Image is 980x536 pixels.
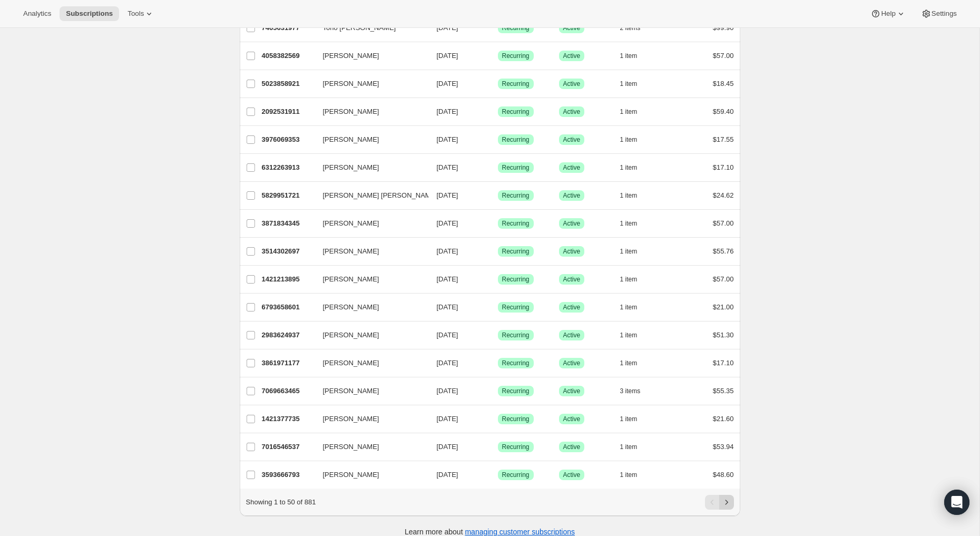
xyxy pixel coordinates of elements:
span: 1 item [620,303,638,311]
button: [PERSON_NAME] [317,327,422,344]
span: $24.62 [713,191,734,199]
button: 1 item [620,412,649,426]
span: Recurring [502,443,530,451]
span: [DATE] [437,303,458,311]
span: Recurring [502,247,530,256]
div: 3871834345[PERSON_NAME][DATE]SuccessRecurringSuccessActive1 item$57.00 [262,216,734,231]
span: Recurring [502,24,530,32]
button: [PERSON_NAME] [317,438,422,455]
a: managing customer subscriptions [465,528,575,536]
span: Recurring [502,108,530,116]
button: [PERSON_NAME] [317,75,422,92]
button: [PERSON_NAME] [317,131,422,148]
div: 1421213895[PERSON_NAME][DATE]SuccessRecurringSuccessActive1 item$57.00 [262,272,734,287]
button: 1 item [620,300,649,315]
span: [DATE] [437,275,458,283]
span: $18.45 [713,80,734,87]
span: Active [563,303,581,311]
span: [PERSON_NAME] [323,442,379,452]
button: 3 items [620,384,652,398]
span: [DATE] [437,80,458,87]
nav: Pagination [705,495,734,510]
span: 1 item [620,331,638,339]
button: Next [719,495,734,510]
span: Recurring [502,471,530,479]
span: $21.00 [713,303,734,311]
div: 3593666793[PERSON_NAME][DATE]SuccessRecurringSuccessActive1 item$48.60 [262,467,734,482]
span: [DATE] [437,219,458,227]
span: Active [563,163,581,172]
span: $51.30 [713,331,734,339]
span: Active [563,443,581,451]
span: [DATE] [437,191,458,199]
div: 7069663465[PERSON_NAME][DATE]SuccessRecurringSuccessActive3 items$55.35 [262,384,734,398]
span: $17.10 [713,163,734,171]
button: 1 item [620,244,649,259]
span: Active [563,191,581,200]
button: [PERSON_NAME] [317,215,422,232]
span: $57.00 [713,52,734,60]
button: 1 item [620,216,649,231]
span: Active [563,387,581,395]
span: Subscriptions [66,9,113,18]
span: [PERSON_NAME] [323,218,379,229]
div: 3861971177[PERSON_NAME][DATE]SuccessRecurringSuccessActive1 item$17.10 [262,356,734,371]
span: 1 item [620,52,638,60]
span: Active [563,108,581,116]
span: [PERSON_NAME] [323,414,379,424]
p: 6793658601 [262,302,315,313]
span: $57.00 [713,219,734,227]
button: Tools [121,6,161,21]
p: 2092531911 [262,106,315,117]
span: [PERSON_NAME] [323,274,379,285]
span: Recurring [502,415,530,423]
p: 7069663465 [262,386,315,396]
span: 1 item [620,219,638,228]
p: 3871834345 [262,218,315,229]
button: [PERSON_NAME] [317,103,422,120]
span: Recurring [502,163,530,172]
span: Active [563,24,581,32]
button: 2 items [620,21,652,35]
span: [PERSON_NAME] [323,51,379,61]
button: [PERSON_NAME] [317,383,422,399]
p: 2983624937 [262,330,315,340]
span: 1 item [620,359,638,367]
p: 5023858921 [262,79,315,89]
p: 3976069353 [262,134,315,145]
span: 2 items [620,24,641,32]
button: Subscriptions [60,6,119,21]
button: Analytics [17,6,57,21]
span: Active [563,80,581,88]
button: [PERSON_NAME] [317,159,422,176]
span: 1 item [620,247,638,256]
span: $48.60 [713,471,734,479]
div: 5023858921[PERSON_NAME][DATE]SuccessRecurringSuccessActive1 item$18.45 [262,76,734,91]
button: 1 item [620,160,649,175]
button: [PERSON_NAME] [317,271,422,288]
span: [PERSON_NAME] [323,358,379,368]
span: [DATE] [437,415,458,423]
span: Recurring [502,331,530,339]
div: 2092531911[PERSON_NAME][DATE]SuccessRecurringSuccessActive1 item$59.40 [262,104,734,119]
span: [PERSON_NAME] [323,470,379,480]
span: Active [563,471,581,479]
span: 1 item [620,108,638,116]
span: 3 items [620,387,641,395]
button: 1 item [620,48,649,63]
span: Recurring [502,52,530,60]
span: Active [563,219,581,228]
span: [PERSON_NAME] [323,302,379,313]
p: 7465631977 [262,23,315,33]
p: 3861971177 [262,358,315,368]
span: Recurring [502,275,530,284]
span: [PERSON_NAME] [323,134,379,145]
p: 5829951721 [262,190,315,201]
span: Active [563,247,581,256]
span: 1 item [620,275,638,284]
button: 1 item [620,76,649,91]
span: [DATE] [437,52,458,60]
div: 6312263913[PERSON_NAME][DATE]SuccessRecurringSuccessActive1 item$17.10 [262,160,734,175]
span: 1 item [620,135,638,144]
span: Recurring [502,387,530,395]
